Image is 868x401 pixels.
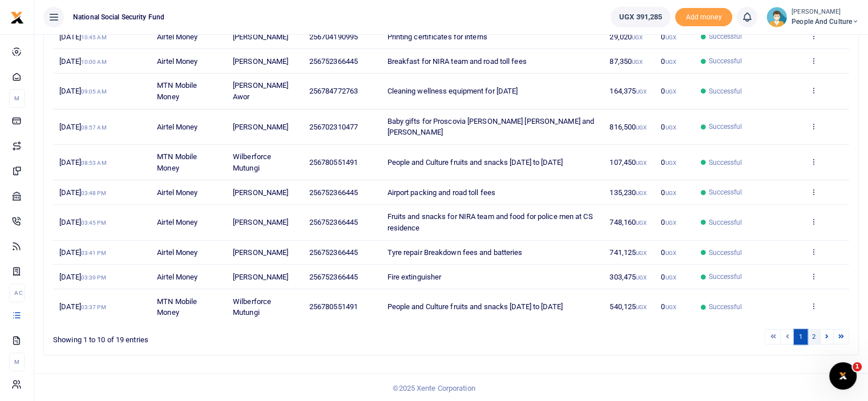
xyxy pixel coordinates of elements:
li: M [9,353,25,371]
span: Airtel Money [157,273,197,281]
span: 0 [661,248,676,257]
a: UGX 391,285 [611,7,671,27]
small: 09:05 AM [81,88,107,95]
small: 03:48 PM [81,190,106,196]
small: UGX [636,274,647,281]
span: 256752366445 [309,218,358,226]
img: logo-small [10,11,24,25]
span: 87,350 [609,57,643,66]
span: 816,500 [609,123,647,131]
span: National Social Security Fund [68,12,169,22]
span: [DATE] [59,248,106,257]
small: UGX [632,34,643,40]
span: Successful [708,248,742,258]
span: 256780551491 [309,302,358,311]
li: M [9,89,25,108]
small: UGX [636,160,647,166]
span: 741,125 [609,248,647,257]
small: UGX [665,190,676,196]
span: 29,020 [609,33,643,41]
span: Airtel Money [157,123,197,131]
span: Tyre repair Breakdown fees and batteries [387,248,522,257]
a: profile-user [PERSON_NAME] People and Culture [766,7,859,27]
small: [PERSON_NAME] [792,7,859,17]
span: 0 [661,33,676,41]
span: Successful [708,217,742,228]
small: 08:57 AM [81,124,107,131]
span: Successful [708,31,742,42]
span: People and Culture fruits and snacks [DATE] to [DATE] [387,302,562,311]
span: MTN Mobile Money [157,81,197,101]
small: UGX [665,220,676,226]
span: [DATE] [59,158,106,167]
a: Add money [675,12,732,21]
span: 0 [661,158,676,167]
div: Showing 1 to 10 of 19 entries [53,328,380,346]
small: UGX [665,88,676,95]
small: 03:41 PM [81,250,106,256]
span: Cleaning wellness equipment for [DATE] [387,87,518,95]
span: [PERSON_NAME] Awor [233,81,288,101]
span: [DATE] [59,302,106,311]
small: UGX [636,250,647,256]
span: 0 [661,123,676,131]
span: People and Culture fruits and snacks [DATE] to [DATE] [387,158,562,167]
span: 0 [661,57,676,66]
span: [PERSON_NAME] [233,248,288,257]
span: Airtel Money [157,33,197,41]
span: Successful [708,121,742,132]
span: [PERSON_NAME] [233,123,288,131]
a: 1 [794,329,808,345]
span: MTN Mobile Money [157,152,197,172]
span: Fruits and snacks for NIRA team and food for police men at CS residence [387,212,592,232]
small: UGX [636,190,647,196]
a: 2 [807,329,821,345]
li: Wallet ballance [606,7,675,27]
small: UGX [665,160,676,166]
small: 03:37 PM [81,304,106,310]
span: [PERSON_NAME] [233,57,288,66]
span: Airtel Money [157,248,197,257]
span: Airtel Money [157,57,197,66]
span: [DATE] [59,33,106,41]
li: Ac [9,283,25,302]
span: [DATE] [59,87,106,95]
span: 256704190995 [309,33,358,41]
small: 08:53 AM [81,160,107,166]
span: Breakfast for NIRA team and road toll fees [387,57,526,66]
span: 748,160 [609,218,647,226]
img: profile-user [766,7,787,27]
small: UGX [665,59,676,65]
span: Wilberforce Mutungi [233,297,271,317]
span: 256752366445 [309,57,358,66]
span: 256780551491 [309,158,358,167]
small: 10:45 AM [81,34,107,40]
span: 540,125 [609,302,647,311]
span: 256784772763 [309,87,358,95]
span: [DATE] [59,218,106,226]
span: 0 [661,87,676,95]
li: Toup your wallet [675,8,732,27]
small: 03:39 PM [81,274,106,281]
span: 0 [661,188,676,197]
small: UGX [636,220,647,226]
span: [DATE] [59,123,106,131]
span: Airtel Money [157,188,197,197]
span: Fire extinguisher [387,273,441,281]
span: 0 [661,302,676,311]
span: Airtel Money [157,218,197,226]
small: UGX [632,59,643,65]
span: [PERSON_NAME] [233,33,288,41]
span: Successful [708,157,742,168]
span: 256752366445 [309,248,358,257]
span: Baby gifts for Proscovia [PERSON_NAME] [PERSON_NAME] and [PERSON_NAME] [387,117,594,137]
span: Printing certificates for interns [387,33,487,41]
span: [PERSON_NAME] [233,218,288,226]
span: 256702310477 [309,123,358,131]
span: People and Culture [792,17,859,27]
span: 0 [661,218,676,226]
small: UGX [665,274,676,281]
span: MTN Mobile Money [157,297,197,317]
span: Successful [708,56,742,66]
span: 303,475 [609,273,647,281]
